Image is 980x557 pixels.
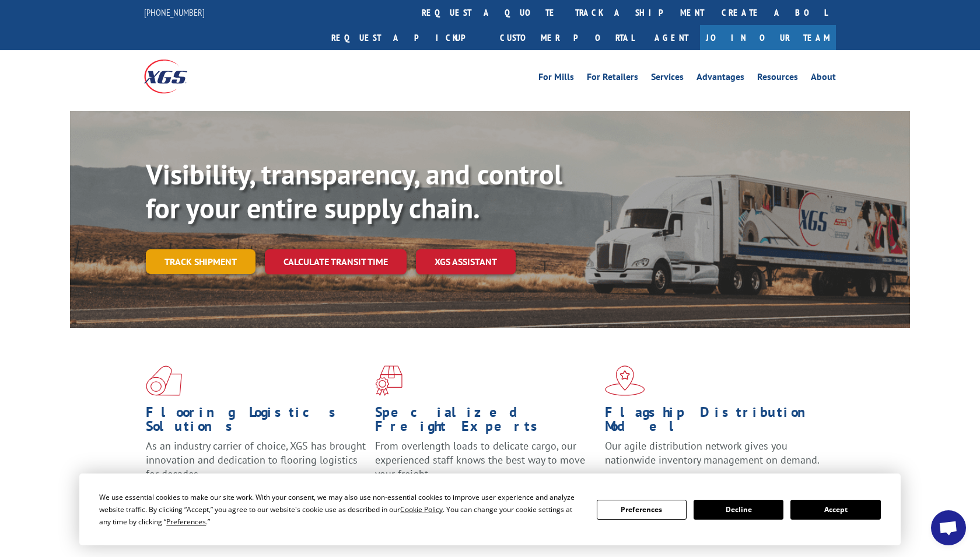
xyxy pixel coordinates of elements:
a: Resources [757,72,798,85]
a: Agent [643,25,700,50]
div: Open chat [931,510,966,545]
span: Cookie Policy [400,504,443,514]
h1: Flooring Logistics Solutions [146,405,366,439]
h1: Flagship Distribution Model [605,405,825,439]
p: From overlength loads to delicate cargo, our experienced staff knows the best way to move your fr... [375,439,596,491]
button: Decline [694,500,783,520]
button: Accept [790,500,880,520]
a: Request a pickup [323,25,491,50]
a: XGS ASSISTANT [416,249,516,274]
div: Cookie Consent Prompt [79,474,901,545]
a: For Mills [538,72,574,85]
a: Customer Portal [491,25,643,50]
a: Services [651,72,684,85]
div: We use essential cookies to make our site work. With your consent, we may also use non-essential ... [99,491,582,528]
a: About [811,72,836,85]
a: Track shipment [146,249,256,274]
h1: Specialized Freight Experts [375,405,596,439]
a: For Retailers [587,72,638,85]
span: Preferences [166,517,206,527]
a: Advantages [696,72,744,85]
img: xgs-icon-focused-on-flooring-red [375,365,402,396]
button: Preferences [597,500,687,520]
img: xgs-icon-total-supply-chain-intelligence-red [146,365,182,396]
a: Calculate transit time [265,249,407,274]
img: xgs-icon-flagship-distribution-model-red [605,365,645,396]
span: As an industry carrier of choice, XGS has brought innovation and dedication to flooring logistics... [146,439,366,481]
a: Join Our Team [700,25,836,50]
a: [PHONE_NUMBER] [144,6,205,18]
b: Visibility, transparency, and control for your entire supply chain. [146,156,562,226]
span: Our agile distribution network gives you nationwide inventory management on demand. [605,439,820,467]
